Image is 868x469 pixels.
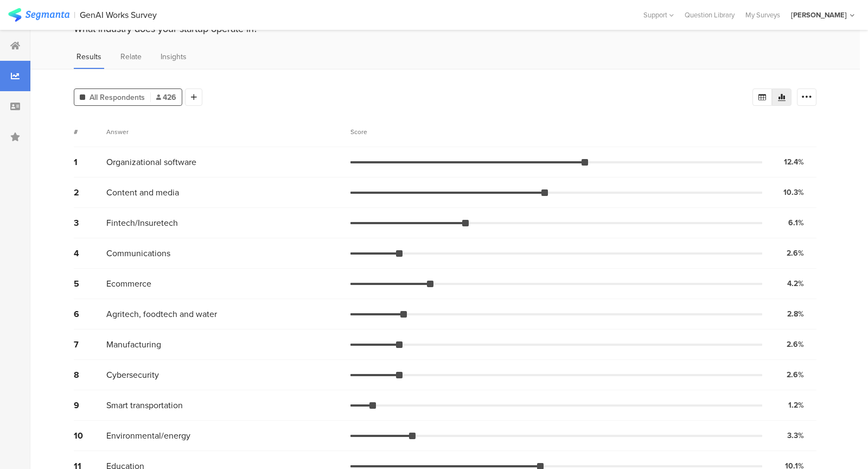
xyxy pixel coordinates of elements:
div: Answer [106,127,129,137]
div: 1 [74,156,106,168]
div: 2.6% [787,339,804,350]
div: 2.8% [787,308,804,320]
span: Relate [120,51,142,62]
img: segmanta logo [8,8,69,22]
div: | [74,9,75,21]
a: My Surveys [740,10,786,20]
div: Score [350,127,373,137]
span: 426 [156,92,176,103]
span: Manufacturing [106,338,161,351]
div: 9 [74,399,106,411]
span: Ecommerce [106,277,151,290]
span: Content and media [106,186,179,199]
span: Agritech, foodtech and water [106,308,217,320]
div: 1.2% [788,400,804,411]
div: 2.6% [787,369,804,381]
span: Smart transportation [106,399,183,411]
div: 8 [74,369,106,381]
div: Support [643,7,674,23]
div: 3 [74,217,106,229]
div: 5 [74,277,106,290]
div: 10.3% [783,187,804,198]
div: 2 [74,186,106,199]
div: GenAI Works Survey [80,10,157,20]
div: # [74,127,106,137]
div: 3.3% [787,430,804,441]
span: Fintech/Insuretech [106,217,178,229]
span: All Respondents [90,92,145,103]
span: Organizational software [106,156,196,168]
div: 10 [74,429,106,442]
div: 4.2% [787,278,804,289]
span: Environmental/energy [106,429,190,442]
div: 6 [74,308,106,320]
span: Cybersecurity [106,369,159,381]
div: 6.1% [788,217,804,229]
div: 2.6% [787,248,804,259]
span: Results [76,51,101,62]
span: Communications [106,247,170,259]
div: 4 [74,247,106,259]
div: 12.4% [784,156,804,168]
div: [PERSON_NAME] [791,10,847,20]
a: Question Library [679,10,740,20]
span: Insights [161,51,187,62]
div: 7 [74,338,106,351]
